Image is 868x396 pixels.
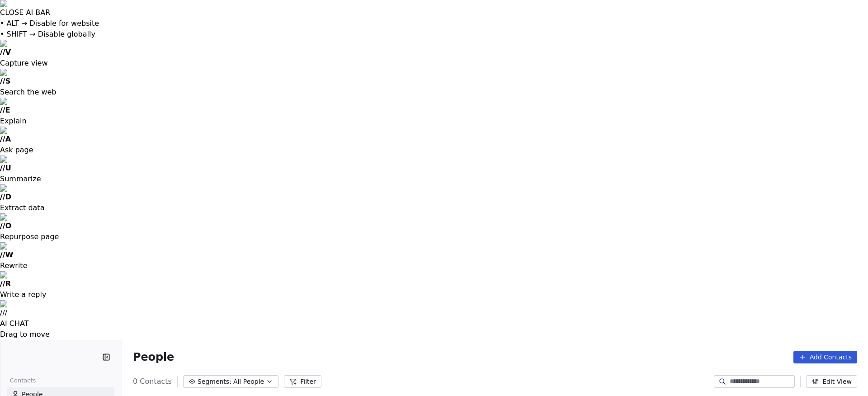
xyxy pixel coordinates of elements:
button: Filter [284,375,321,388]
button: Edit View [806,375,857,388]
span: 0 Contacts [133,376,172,387]
span: All People [233,377,264,387]
span: Contacts [6,374,40,387]
span: Segments: [198,377,231,387]
span: People [133,350,174,364]
button: Add Contacts [793,351,857,363]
